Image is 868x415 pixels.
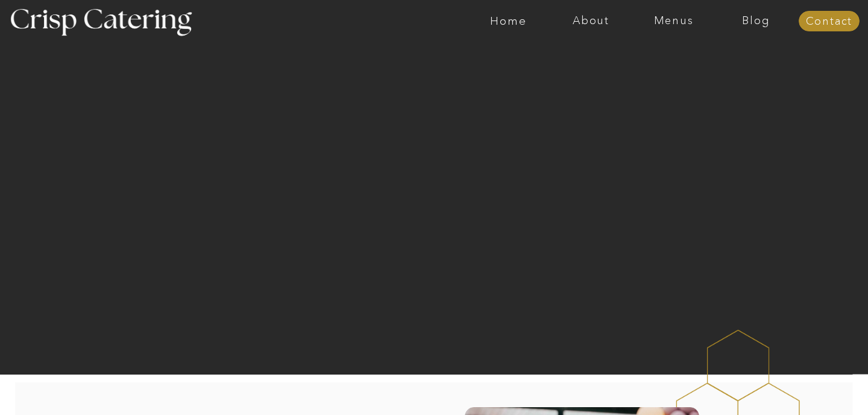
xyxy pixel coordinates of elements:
a: About [550,15,632,27]
a: Home [467,15,550,27]
a: Contact [799,16,860,28]
iframe: podium webchat widget bubble [747,355,868,415]
a: Blog [715,15,797,27]
a: Menus [632,15,715,27]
